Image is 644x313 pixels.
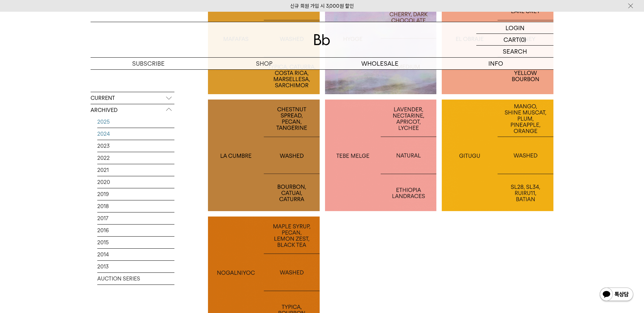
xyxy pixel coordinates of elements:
a: 2021 [97,164,174,176]
p: SEARCH [503,46,527,57]
img: 카카오톡 채널 1:1 채팅 버튼 [599,287,634,303]
a: 2015 [97,237,174,248]
p: CURRENT [91,92,174,104]
p: CART [503,34,519,45]
a: SUBSCRIBE [91,58,206,69]
a: 2019 [97,188,174,200]
p: WHOLESALE [322,58,438,69]
img: 로고 [314,34,330,45]
a: 2016 [97,225,174,236]
a: 2025 [97,116,174,128]
a: 2017 [97,212,174,224]
a: AUCTION SERIES [97,273,174,285]
p: (0) [519,34,526,45]
a: SHOP [206,58,322,69]
p: INFO [438,58,553,69]
a: 2022 [97,152,174,164]
a: 2024 [97,128,174,140]
a: 2018 [97,200,174,212]
a: 케냐 기투구KENYA GITUGU [442,100,553,211]
p: ARCHIVED [91,104,174,116]
a: 2020 [97,176,174,188]
a: 과테말라 라 쿰브레GUATEMALA LA CUMBRE [208,100,320,211]
a: CART (0) [476,34,553,46]
a: LOGIN [476,22,553,34]
a: 2014 [97,249,174,260]
a: 2013 [97,261,174,272]
a: 에티오피아 테베 멜게ETHIOPIA TEBE MELGE [325,100,437,211]
p: LOGIN [505,22,525,34]
a: 신규 회원 가입 시 3,000원 할인 [290,3,354,9]
a: 2023 [97,140,174,152]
